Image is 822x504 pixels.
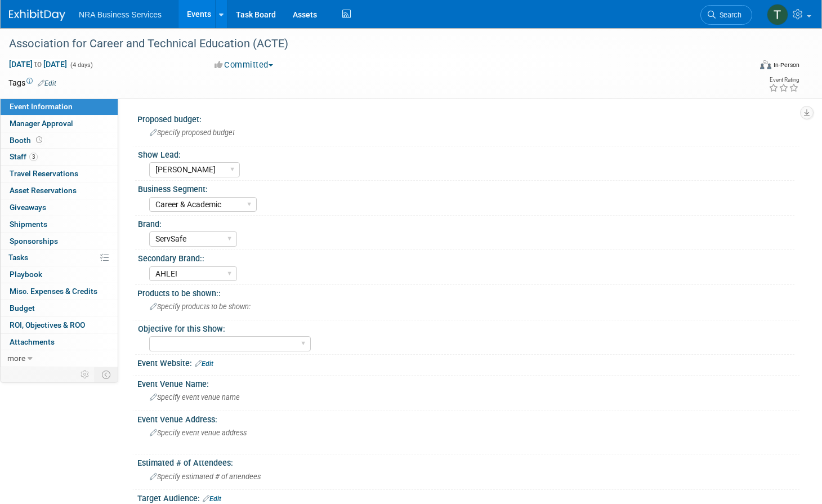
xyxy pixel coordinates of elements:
span: Budget [10,304,35,313]
a: Staff3 [1,149,118,165]
span: Attachments [10,337,55,346]
a: more [1,350,118,367]
span: Specify products to be shown: [150,302,251,311]
span: Booth [10,136,44,145]
span: Travel Reservations [10,169,78,178]
span: Asset Reservations [10,186,77,195]
a: Search [700,5,752,25]
a: Budget [1,300,118,316]
a: Playbook [1,266,118,283]
span: Specify event venue name [150,393,240,402]
a: ROI, Objectives & ROO [1,317,118,333]
span: Tasks [8,253,28,262]
span: Specify proposed budget [150,128,235,137]
a: Event Information [1,99,118,115]
div: Association for Career and Technical Education (ACTE) [5,34,732,54]
a: Sponsorships [1,233,118,249]
span: Giveaways [10,203,46,212]
span: ROI, Objectives & ROO [10,320,85,329]
span: Playbook [10,270,42,279]
span: [DATE] [DATE] [8,59,68,69]
div: Estimated # of Attendees: [137,454,799,469]
span: Misc. Expenses & Credits [10,287,97,296]
td: Tags [8,77,56,88]
a: Shipments [1,216,118,233]
div: Event Website: [137,355,799,369]
div: Secondary Brand:: [138,250,794,264]
span: NRA Business Services [79,10,162,19]
a: Edit [195,360,213,368]
a: Manager Approval [1,115,118,132]
span: Specify estimated # of attendees [150,472,261,481]
span: 3 [29,153,38,161]
div: In-Person [773,61,799,69]
div: Event Rating [769,77,799,83]
span: Event Information [10,102,73,111]
span: Staff [10,152,38,161]
a: Travel Reservations [1,166,118,182]
span: Manager Approval [10,119,73,128]
div: Brand: [138,216,794,230]
img: ExhibitDay [9,10,65,21]
img: Format-Inperson.png [760,60,771,69]
div: Show Lead: [138,146,794,160]
span: to [33,60,43,69]
img: Terry Gamal ElDin [767,4,788,25]
div: Proposed budget: [137,111,799,125]
span: Shipments [10,220,47,229]
span: Search [716,11,741,19]
a: Booth [1,132,118,149]
a: Edit [38,79,56,87]
span: Booth not reserved yet [34,136,44,144]
a: Edit [203,495,221,503]
a: Asset Reservations [1,182,118,199]
div: Event Format [682,59,799,75]
td: Personalize Event Tab Strip [75,367,95,382]
div: Event Venue Name: [137,376,799,390]
span: Sponsorships [10,237,58,246]
div: Objective for this Show: [138,320,794,334]
a: Giveaways [1,199,118,216]
a: Attachments [1,334,118,350]
a: Tasks [1,249,118,266]
div: Event Venue Address: [137,411,799,425]
span: more [7,354,25,363]
div: Business Segment: [138,181,794,195]
span: (4 days) [69,61,93,69]
div: Products to be shown:: [137,285,799,299]
button: Committed [211,59,278,71]
span: Specify event venue address [150,429,247,437]
td: Toggle Event Tabs [95,367,118,382]
a: Misc. Expenses & Credits [1,283,118,300]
